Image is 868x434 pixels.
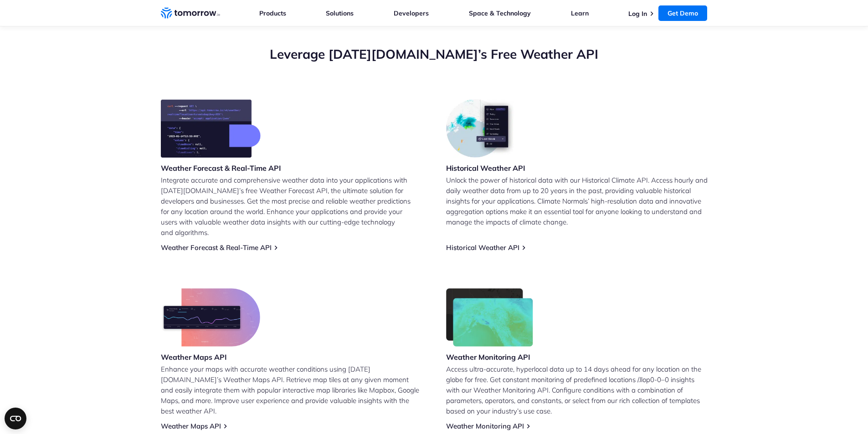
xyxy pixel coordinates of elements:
[446,422,524,430] a: Weather Monitoring API
[161,163,281,173] h3: Weather Forecast & Real-Time API
[161,364,422,416] p: Enhance your maps with accurate weather conditions using [DATE][DOMAIN_NAME]’s Weather Maps API. ...
[161,352,260,362] h3: Weather Maps API
[446,243,519,252] a: Historical Weather API
[161,422,221,430] a: Weather Maps API
[446,364,708,416] p: Access ultra-accurate, hyperlocal data up to 14 days ahead for any location on the globe for free...
[161,243,272,252] a: Weather Forecast & Real-Time API
[394,9,429,17] a: Developers
[161,6,220,20] a: Home link
[5,408,26,429] button: Open CMP widget
[446,175,708,227] p: Unlock the power of historical data with our Historical Climate API. Access hourly and daily weat...
[259,9,286,17] a: Products
[628,10,647,18] a: Log In
[446,163,525,173] h3: Historical Weather API
[161,46,708,63] h2: Leverage [DATE][DOMAIN_NAME]’s Free Weather API
[658,5,707,21] a: Get Demo
[469,9,531,17] a: Space & Technology
[446,352,534,362] h3: Weather Monitoring API
[161,175,422,238] p: Integrate accurate and comprehensive weather data into your applications with [DATE][DOMAIN_NAME]...
[571,9,589,17] a: Learn
[326,9,354,17] a: Solutions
